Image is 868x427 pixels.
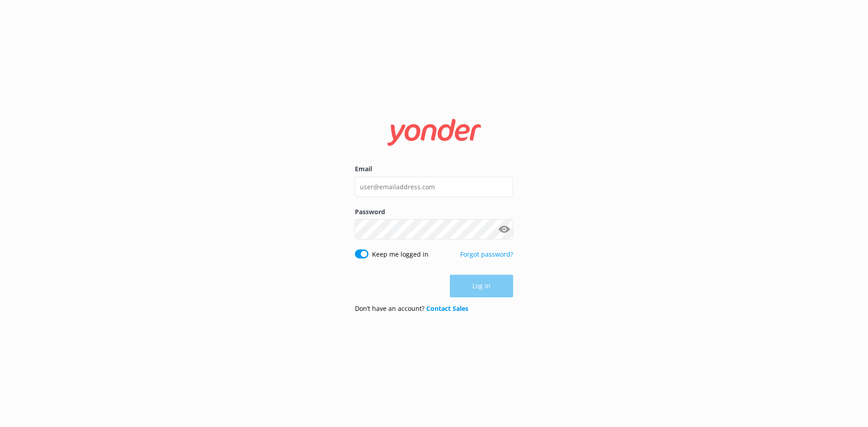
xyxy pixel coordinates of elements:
[426,304,468,313] a: Contact Sales
[355,304,468,314] p: Don’t have an account?
[355,207,513,217] label: Password
[372,249,429,259] label: Keep me logged in
[495,221,513,239] button: Show password
[460,250,513,258] a: Forgot password?
[355,164,513,174] label: Email
[355,177,513,197] input: user@emailaddress.com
